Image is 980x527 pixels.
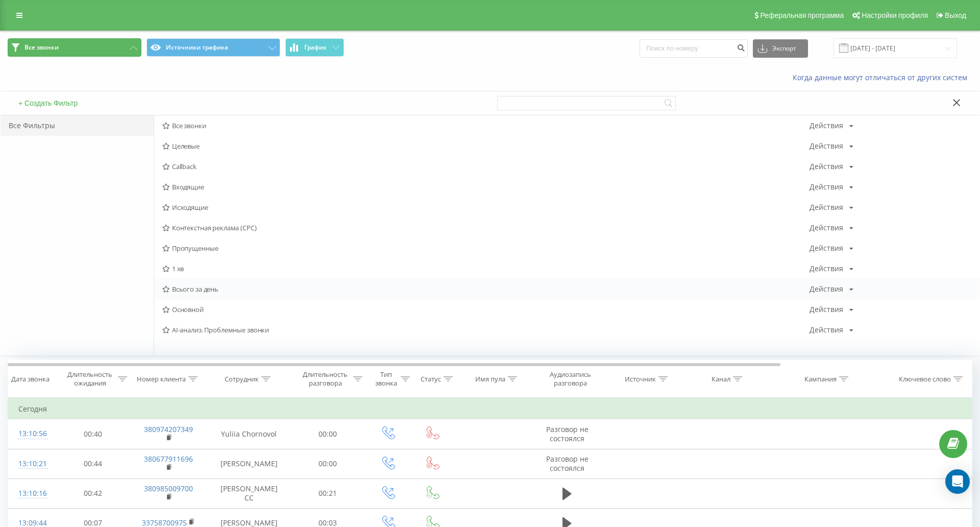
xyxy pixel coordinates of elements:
div: Номер клиента [137,375,186,384]
div: Действия [810,224,843,231]
div: Источник [625,375,656,384]
button: Все звонки [8,38,141,57]
div: Действия [810,306,843,313]
span: Выход [945,11,966,19]
span: Все звонки [24,43,59,52]
span: Callback [162,163,810,170]
td: Yuliia Chornovol [207,419,290,449]
div: Имя пула [475,375,505,384]
div: Действия [810,183,843,190]
div: Длительность разговора [300,370,351,388]
span: Контекстная реклама (CPC) [162,224,810,231]
span: Пропущенные [162,245,810,252]
td: Сегодня [8,399,972,419]
button: Источники трафика [146,38,280,57]
div: Действия [810,265,843,272]
div: Действия [810,204,843,211]
button: Экспорт [753,39,808,58]
div: 13:10:56 [18,424,45,444]
td: 00:42 [56,478,130,508]
button: + Создать Фильтр [15,99,81,108]
span: Основной [162,306,810,313]
input: Поиск по номеру [640,39,748,58]
div: Действия [810,326,843,333]
a: Когда данные могут отличаться от других систем [793,73,972,82]
td: [PERSON_NAME] CC [207,478,290,508]
div: Действия [810,163,843,170]
span: AI-анализ. Проблемные звонки [162,326,810,333]
div: Тип звонка [374,370,398,388]
div: Действия [810,245,843,252]
div: Open Intercom Messenger [945,469,970,494]
div: Действия [810,285,843,293]
a: 380677911696 [144,454,193,464]
div: Канал [712,375,730,384]
span: Исходящие [162,204,810,211]
span: 1 хв [162,265,810,272]
button: Закрыть [949,98,964,109]
span: Входящие [162,183,810,190]
a: 380974207349 [144,424,193,434]
td: 00:00 [290,419,365,449]
span: Целевые [162,142,810,150]
div: Дата звонка [11,375,50,384]
div: Ключевое слово [899,375,951,384]
span: Всього за день [162,285,810,293]
div: 13:10:21 [18,454,45,474]
td: 00:00 [290,449,365,478]
span: График [304,44,327,51]
button: График [285,38,344,57]
div: Аудиозапись разговора [541,370,600,388]
span: Разговор не состоялся [546,424,589,443]
div: Сотрудник [225,375,259,384]
span: Настройки профиля [862,11,928,19]
td: 00:40 [56,419,130,449]
div: Действия [810,142,843,150]
div: Действия [810,122,843,129]
span: Разговор не состоялся [546,454,589,473]
a: 380985009700 [144,484,193,493]
div: Статус [421,375,441,384]
div: Все Фильтры [1,115,154,136]
td: [PERSON_NAME] [207,449,290,478]
span: Все звонки [162,122,810,129]
div: Кампания [804,375,837,384]
div: Длительность ожидания [65,370,116,388]
td: 00:21 [290,478,365,508]
td: 00:44 [56,449,130,478]
span: Реферальная программа [760,11,844,19]
div: 13:10:16 [18,484,45,504]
